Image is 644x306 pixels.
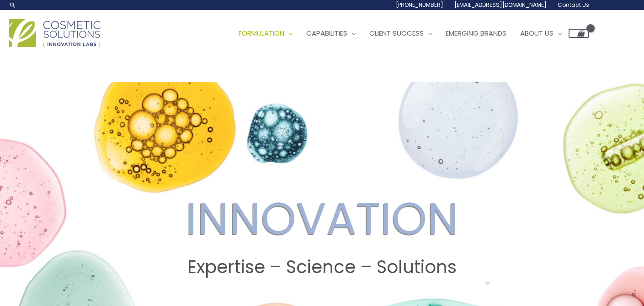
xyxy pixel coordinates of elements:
[446,28,506,38] span: Emerging Brands
[558,1,589,9] span: Contact Us
[239,28,284,38] span: Formulation
[225,20,589,47] nav: Site Navigation
[396,1,443,9] span: [PHONE_NUMBER]
[306,28,347,38] span: Capabilities
[232,20,299,47] a: Formulation
[439,20,513,47] a: Emerging Brands
[9,257,635,278] h2: Expertise – Science – Solutions
[9,1,16,9] a: Search icon link
[569,29,589,38] a: View Shopping Cart, empty
[9,192,635,246] h2: INNOVATION
[9,19,101,47] img: Cosmetic Solutions Logo
[513,20,569,47] a: About Us
[299,20,362,47] a: Capabilities
[520,28,554,38] span: About Us
[362,20,439,47] a: Client Success
[369,28,424,38] span: Client Success
[454,1,547,9] span: [EMAIL_ADDRESS][DOMAIN_NAME]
